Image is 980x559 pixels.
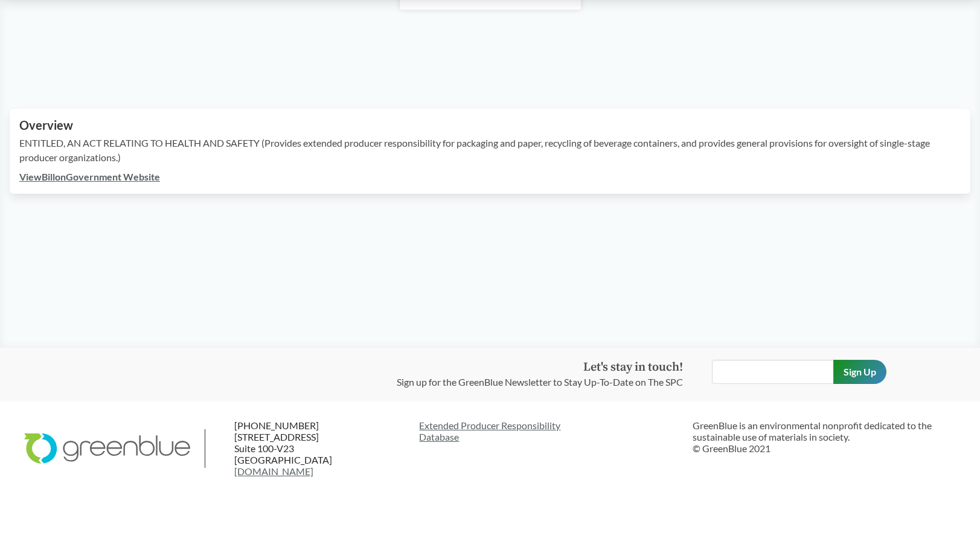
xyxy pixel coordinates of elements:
[833,360,886,384] input: Sign Up
[19,118,961,132] h2: Overview
[234,465,313,477] a: [DOMAIN_NAME]
[19,171,160,182] a: ViewBillonGovernment Website
[397,375,683,389] p: Sign up for the GreenBlue Newsletter to Stay Up-To-Date on The SPC
[19,136,961,165] p: ENTITLED, AN ACT RELATING TO HEALTH AND SAFETY (Provides extended producer responsibility for pac...
[234,420,380,478] p: [PHONE_NUMBER] [STREET_ADDRESS] Suite 100-V23 [GEOGRAPHIC_DATA]
[583,360,683,375] strong: Let's stay in touch!
[693,420,956,455] p: GreenBlue is an environmental nonprofit dedicated to the sustainable use of materials in society....
[419,420,682,442] a: Extended Producer ResponsibilityDatabase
